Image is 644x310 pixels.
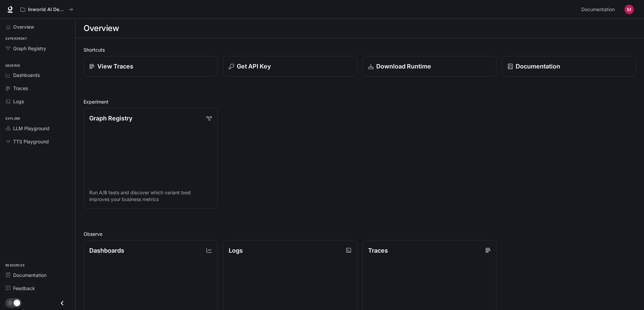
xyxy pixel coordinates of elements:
[89,114,132,123] p: Graph Registry
[502,56,636,77] a: Documentation
[3,269,72,281] a: Documentation
[13,85,28,92] span: Traces
[581,5,615,14] span: Documentation
[223,56,357,77] button: Get API Key
[84,230,636,237] h2: Observe
[13,45,46,52] span: Graph Registry
[13,299,20,306] span: Dark mode toggle
[13,125,50,132] span: LLM Playground
[362,56,496,77] a: Download Runtime
[18,3,76,16] button: All workspaces
[516,62,560,71] p: Documentation
[3,136,72,147] a: TTS Playground
[3,122,72,134] a: LLM Playground
[3,21,72,33] a: Overview
[84,98,636,105] h2: Experiment
[3,82,72,94] a: Traces
[376,62,431,71] p: Download Runtime
[13,98,24,105] span: Logs
[579,3,620,16] a: Documentation
[97,62,133,71] p: View Traces
[624,5,634,14] img: User avatar
[13,138,49,145] span: TTS Playground
[3,95,72,107] a: Logs
[13,285,35,292] span: Feedback
[84,108,218,209] a: Graph RegistryRun A/B tests and discover which variant best improves your business metrics
[229,246,243,255] p: Logs
[28,7,66,12] p: Inworld AI Demos
[89,189,212,203] p: Run A/B tests and discover which variant best improves your business metrics
[13,23,34,30] span: Overview
[84,22,119,35] h1: Overview
[55,296,70,310] button: Close drawer
[3,69,72,81] a: Dashboards
[3,43,72,54] a: Graph Registry
[622,3,636,16] button: User avatar
[84,46,636,53] h2: Shortcuts
[13,72,40,79] span: Dashboards
[89,246,124,255] p: Dashboards
[84,56,218,77] a: View Traces
[13,272,46,279] span: Documentation
[3,282,72,294] a: Feedback
[368,246,388,255] p: Traces
[237,62,271,71] p: Get API Key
